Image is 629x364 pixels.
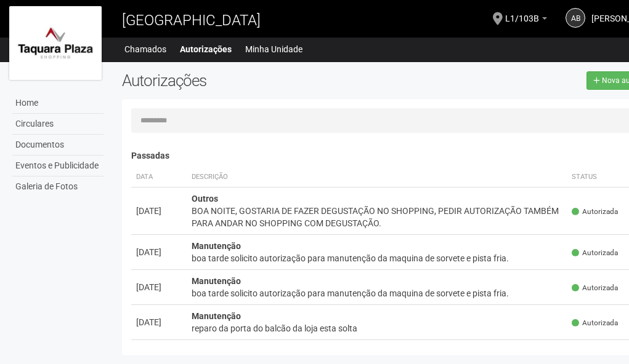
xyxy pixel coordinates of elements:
[192,322,562,334] div: reparo da porta do balcão da loja esta solta
[136,316,182,328] div: [DATE]
[192,194,218,204] strong: Outros
[572,248,618,258] span: Autorizada
[572,207,618,217] span: Autorizada
[572,283,618,293] span: Autorizada
[12,135,103,156] a: Documentos
[505,15,547,25] a: L1/103B
[9,6,102,80] img: logo.jpg
[136,281,182,293] div: [DATE]
[505,2,539,23] span: L1/103B
[187,167,567,188] th: Descrição
[180,41,232,58] a: Autorizações
[572,318,618,328] span: Autorizada
[122,71,386,90] h2: Autorizações
[192,346,241,356] strong: Manutenção
[12,114,103,135] a: Circulares
[124,41,166,58] a: Chamados
[192,311,241,321] strong: Manutenção
[192,241,241,251] strong: Manutenção
[566,8,585,28] a: AB
[192,252,562,264] div: boa tarde solicito autorização para manutenção da maquina de sorvete e pista fria.
[192,287,562,299] div: boa tarde solicito autorização para manutenção da maquina de sorvete e pista fria.
[12,176,103,197] a: Galeria de Fotos
[12,156,103,176] a: Eventos e Publicidade
[136,246,182,258] div: [DATE]
[245,41,302,58] a: Minha Unidade
[131,167,187,188] th: Data
[192,276,241,286] strong: Manutenção
[12,93,103,114] a: Home
[136,205,182,217] div: [DATE]
[192,205,562,229] div: BOA NOITE, GOSTARIA DE FAZER DEGUSTAÇÃO NO SHOPPING, PEDIR AUTORIZAÇÃO TAMBÉM PARA ANDAR NO SHOPP...
[122,12,261,29] span: [GEOGRAPHIC_DATA]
